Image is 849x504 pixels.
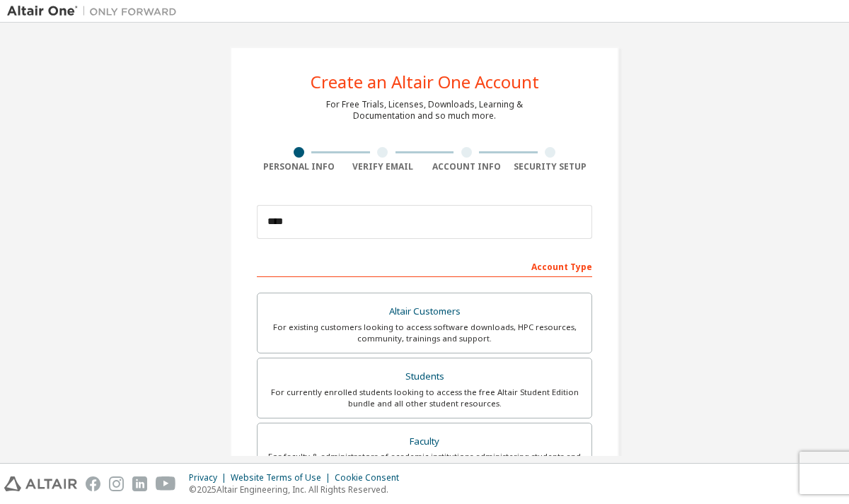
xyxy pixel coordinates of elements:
p: © 2025 Altair Engineering, Inc. All Rights Reserved. [189,484,408,496]
div: Personal Info [257,161,341,172]
div: Security Setup [509,161,593,172]
div: For faculty & administrators of academic institutions administering students and accessing softwa... [266,451,583,474]
div: Privacy [189,472,231,484]
div: Cookie Consent [335,472,408,484]
img: Altair One [7,4,184,18]
div: Students [266,367,583,387]
div: Account Type [257,254,592,277]
div: Website Terms of Use [231,472,335,484]
div: Account Info [424,161,509,172]
img: linkedin.svg [132,476,147,491]
div: For existing customers looking to access software downloads, HPC resources, community, trainings ... [266,322,583,344]
div: For currently enrolled students looking to access the free Altair Student Edition bundle and all ... [266,387,583,409]
img: facebook.svg [86,476,100,491]
div: Faculty [266,432,583,452]
div: For Free Trials, Licenses, Downloads, Learning & Documentation and so much more. [326,99,523,122]
div: Create an Altair One Account [311,74,539,90]
img: instagram.svg [109,476,124,491]
div: Altair Customers [266,302,583,322]
div: Verify Email [341,161,425,172]
img: altair_logo.svg [4,476,77,491]
img: youtube.svg [156,476,176,491]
